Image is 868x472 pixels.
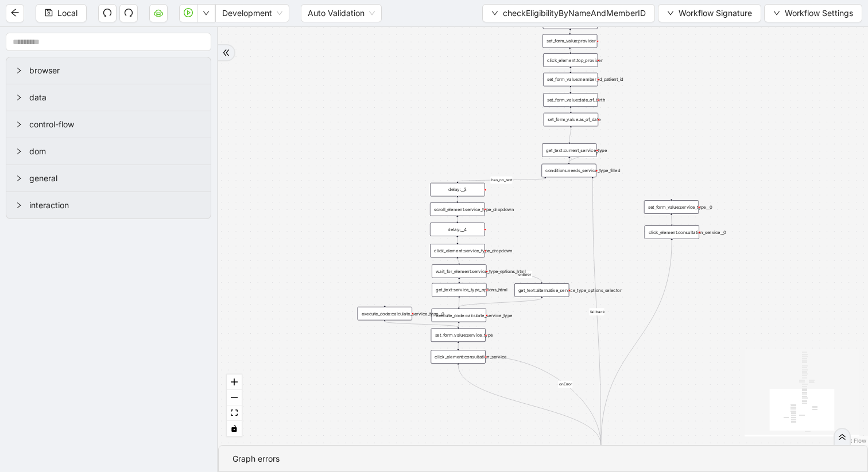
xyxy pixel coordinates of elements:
[222,5,282,22] span: Development
[458,176,545,184] g: Edge from conditions:needs_service_type_filled to delay:__3
[541,164,596,178] div: conditions:needs_service_type_filled
[15,148,22,155] span: right
[6,84,211,111] div: data
[432,264,486,278] div: wait_for_element:service_type_options_html
[430,223,485,236] div: delay:__4
[543,15,598,29] div: click_element:top_payer_option
[491,10,498,17] span: down
[432,309,486,322] div: execute_code:calculate_service_type
[6,111,211,138] div: control-flow
[644,200,699,214] div: set_form_value:service_type__0
[543,93,598,107] div: set_form_value:date_of_birth
[431,329,486,342] div: set_form_value:service_type
[514,283,569,297] div: get_text:alternative_service_type_options_selector
[227,390,242,405] button: zoom out
[503,7,646,19] span: checkEligibilityByNameAndMemberID
[308,5,375,22] span: Auto Validation
[6,4,24,22] button: arrow-left
[458,259,459,263] g: Edge from click_element:service_type_dropdown to wait_for_element:service_type_options_html
[543,73,598,87] div: set_form_value:member_id_patient_id
[29,145,201,158] span: dom
[197,4,215,22] button: down
[15,121,22,128] span: right
[227,421,242,436] button: toggle interactivity
[569,127,571,142] g: Edge from set_form_value:as_of_date to get_text:current_service_type
[29,172,201,185] span: general
[124,8,133,17] span: redo
[184,8,193,17] span: play-circle
[103,8,112,17] span: undo
[6,57,211,84] div: browser
[459,298,459,307] g: Edge from get_text:service_type_options_html to execute_code:calculate_service_type
[658,4,761,22] button: downWorkflow Signature
[773,10,780,17] span: down
[149,4,168,22] button: cloud-server
[29,199,201,212] span: interaction
[570,49,571,52] g: Edge from set_form_value:provider to click_element:top_provider
[36,4,87,22] button: saveLocal
[645,225,699,239] div: click_element:consultation_service__0
[542,143,596,157] div: get_text:current_service_type
[179,4,197,22] button: play-circle
[227,375,242,390] button: zoom in
[57,7,77,19] span: Local
[15,202,22,209] span: right
[570,30,571,33] g: Edge from click_element:top_payer_option to set_form_value:provider
[430,202,485,216] div: scroll_element:service_type_dropdown
[672,215,672,224] g: Edge from set_form_value:service_type__0 to click_element:consultation_service__0
[543,53,598,67] div: click_element:top_provider
[10,8,20,17] span: arrow-left
[358,307,412,321] div: execute_code:calculate_service_type__0
[227,405,242,421] button: fit view
[431,350,485,364] div: click_element:consultation_service
[29,118,201,131] span: control-flow
[571,108,571,111] g: Edge from set_form_value:date_of_birth to set_form_value:as_of_date
[679,7,752,19] span: Workflow Signature
[430,244,485,258] div: click_element:service_type_dropdown
[544,113,598,127] div: set_form_value:as_of_date
[222,49,230,57] span: double-right
[6,138,211,165] div: dom
[542,34,597,48] div: set_form_value:provider
[430,183,485,197] div: delay:__3
[119,4,138,22] button: redo
[458,365,601,445] g: Edge from click_element:consultation_service to click_element:submit
[482,4,655,22] button: downcheckEligibilityByNameAndMemberID
[601,240,672,445] g: Edge from click_element:consultation_service__0 to click_element:submit
[203,10,210,17] span: down
[764,4,862,22] button: downWorkflow Settings
[15,175,22,182] span: right
[836,437,866,444] a: React Flow attribution
[432,283,486,297] div: get_text:service_type_options_html
[6,165,211,192] div: general
[590,178,605,445] g: Edge from conditions:needs_service_type_filled to click_element:submit
[385,322,458,327] g: Edge from execute_code:calculate_service_type__0 to set_form_value:service_type
[785,7,853,19] span: Workflow Settings
[459,298,541,307] g: Edge from get_text:alternative_service_type_options_selector to execute_code:calculate_service_type
[98,4,117,22] button: undo
[488,271,542,282] g: Edge from wait_for_element:service_type_options_html to get_text:alternative_service_type_options...
[29,91,201,104] span: data
[838,433,846,441] span: double-right
[15,67,22,74] span: right
[6,192,211,219] div: interaction
[45,9,53,17] span: save
[667,10,674,17] span: down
